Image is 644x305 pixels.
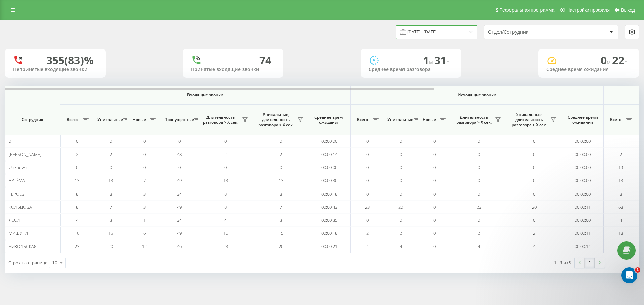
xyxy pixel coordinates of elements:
[143,177,146,183] span: 7
[400,151,402,157] span: 0
[612,53,627,67] span: 22
[309,214,351,227] td: 00:00:35
[178,164,181,170] span: 0
[143,191,146,197] span: 3
[76,217,78,223] span: 4
[309,161,351,174] td: 00:00:00
[224,204,227,210] span: 8
[433,151,436,157] span: 0
[366,177,369,183] span: 0
[76,164,78,170] span: 0
[309,201,351,214] td: 00:00:43
[9,138,11,144] span: 0
[280,191,282,197] span: 8
[532,204,537,210] span: 20
[400,177,402,183] span: 0
[454,115,493,125] span: Длительность разговора > Х сек.
[309,240,351,253] td: 00:00:21
[400,164,402,170] span: 0
[309,187,351,200] td: 00:00:18
[280,204,282,210] span: 7
[366,217,369,223] span: 0
[177,230,182,236] span: 49
[279,243,283,249] span: 20
[177,243,182,249] span: 46
[110,204,112,210] span: 7
[75,177,79,183] span: 13
[108,230,113,236] span: 15
[562,174,604,187] td: 00:00:00
[224,191,227,197] span: 8
[624,59,627,66] span: c
[280,151,282,157] span: 2
[566,7,610,13] span: Настройки профиля
[365,204,370,210] span: 23
[9,217,20,223] span: ЛЕСИ
[434,53,449,67] span: 31
[478,243,480,249] span: 4
[177,204,182,210] span: 49
[259,54,271,67] div: 74
[400,217,402,223] span: 0
[618,230,623,236] span: 18
[9,243,37,249] span: НИКОЛЬСКАЯ
[76,204,78,210] span: 8
[314,115,345,125] span: Среднее время ожидания
[366,92,588,98] span: Исходящие звонки
[433,177,436,183] span: 0
[223,230,228,236] span: 16
[143,151,146,157] span: 0
[400,230,402,236] span: 2
[75,230,79,236] span: 16
[201,115,240,125] span: Длительность разговора > Х сек.
[366,243,369,249] span: 4
[11,117,54,122] span: Сотрудник
[533,151,535,157] span: 0
[533,217,535,223] span: 0
[433,230,436,236] span: 0
[9,204,32,210] span: КОЛЬЦОВА
[567,115,598,125] span: Среднее время ожидания
[607,117,624,122] span: Всего
[562,240,604,253] td: 00:00:14
[601,53,612,67] span: 0
[279,177,283,183] span: 13
[224,151,227,157] span: 2
[510,112,548,128] span: Уникальные, длительность разговора > Х сек.
[369,67,453,72] div: Среднее время разговора
[400,243,402,249] span: 4
[76,138,78,144] span: 0
[421,117,438,122] span: Новые
[585,258,595,268] a: 1
[64,117,80,122] span: Всего
[618,204,623,210] span: 68
[562,161,604,174] td: 00:00:00
[433,217,436,223] span: 0
[366,164,369,170] span: 0
[620,151,622,157] span: 2
[562,187,604,200] td: 00:00:00
[143,138,146,144] span: 0
[223,243,228,249] span: 23
[607,59,612,66] span: м
[433,164,436,170] span: 0
[478,138,480,144] span: 0
[110,164,112,170] span: 0
[533,243,535,249] span: 4
[177,217,182,223] span: 34
[562,214,604,227] td: 00:00:00
[478,164,480,170] span: 0
[400,191,402,197] span: 0
[562,227,604,240] td: 00:00:11
[478,151,480,157] span: 0
[280,164,282,170] span: 0
[257,112,295,128] span: Уникальные, длительность разговора > Х сек.
[131,117,148,122] span: Новые
[423,53,434,67] span: 1
[110,138,112,144] span: 0
[477,204,481,210] span: 23
[13,67,98,72] div: Непринятые входящие звонки
[533,138,535,144] span: 0
[97,117,121,122] span: Уникальные
[76,191,78,197] span: 8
